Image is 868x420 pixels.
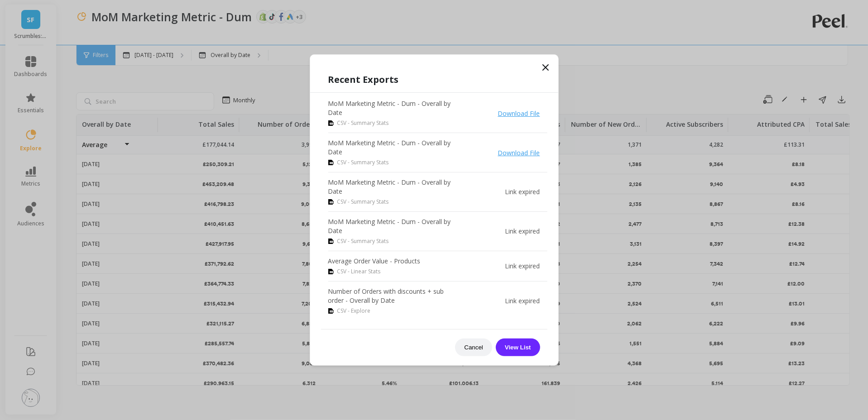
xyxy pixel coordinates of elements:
span: CSV - Summary Stats [337,237,389,245]
img: csv icon [328,199,334,205]
p: Link expired [505,227,540,236]
p: MoM Marketing Metric - Dum - Overall by Date [328,217,455,235]
span: CSV - Explore [337,307,371,315]
img: csv icon [328,308,334,314]
p: Link expired [505,262,540,271]
p: MoM Marketing Metric - Dum - Overall by Date [328,178,455,196]
p: Link expired [505,296,540,305]
button: Cancel [455,339,492,356]
span: CSV - Summary Stats [337,158,389,167]
p: MoM Marketing Metric - Dum - Overall by Date [328,138,455,157]
a: Download File [498,109,540,118]
span: CSV - Summary Stats [337,198,389,206]
span: CSV - Summary Stats [337,119,389,127]
p: Average Order Value - Products [328,257,421,266]
span: CSV - Linear Stats [337,267,381,276]
img: csv icon [328,269,334,274]
img: csv icon [328,160,334,165]
p: MoM Marketing Metric - Dum - Overall by Date [328,99,455,117]
a: Download File [498,148,540,157]
button: View List [496,339,540,356]
img: csv icon [328,239,334,244]
img: csv icon [328,120,334,126]
p: Number of Orders with discounts + sub order - Overall by Date [328,287,455,305]
p: Link expired [505,187,540,196]
h1: Recent Exports [328,73,540,86]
